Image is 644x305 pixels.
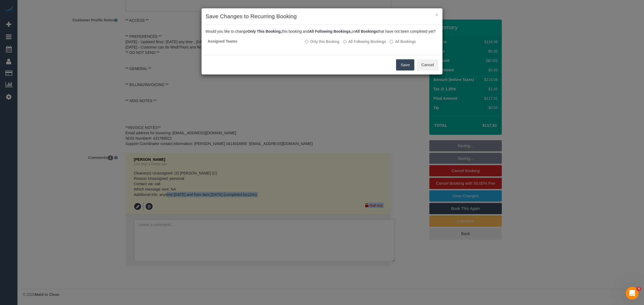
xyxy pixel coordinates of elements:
b: All Bookings [355,29,378,34]
input: Only this Booking [305,40,308,43]
h3: Save Changes to Recurring Booking [206,12,438,20]
button: Save [396,59,414,70]
button: × [435,12,438,17]
strong: Assigned Teams [208,39,237,43]
iframe: Intercom live chat [626,287,639,300]
label: All other bookings in the series will remain the same. [305,39,339,44]
input: All Following Bookings [343,40,347,43]
b: Only This Booking, [247,29,282,34]
b: All Following Bookings, [309,29,352,34]
label: This and all the bookings after it will be changed. [343,39,386,44]
button: Cancel [417,59,438,70]
p: Would you like to change this booking and or that have not been completed yet? [206,29,438,34]
input: All Bookings [390,40,393,43]
label: All bookings that have not been completed yet will be changed. [390,39,416,44]
span: 5 [637,287,641,291]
